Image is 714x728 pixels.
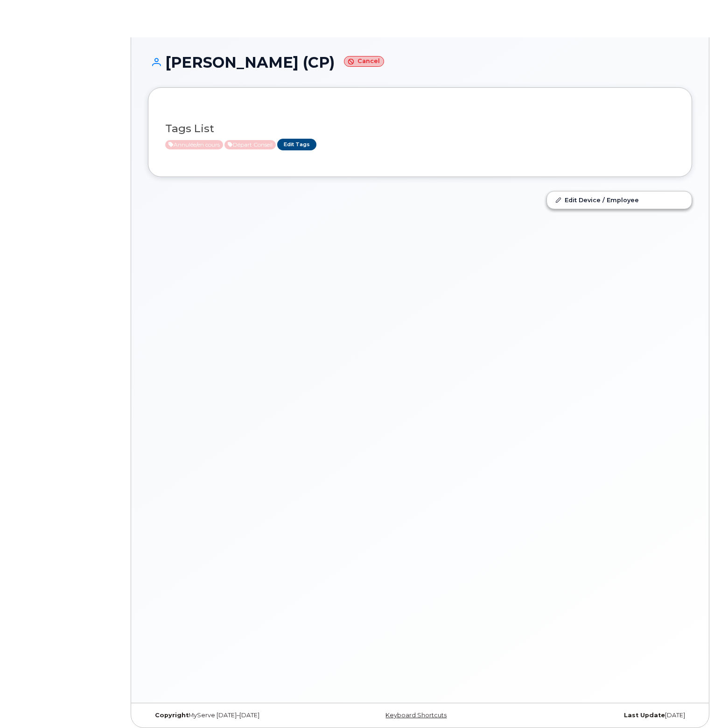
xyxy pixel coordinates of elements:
[148,54,692,71] h1: [PERSON_NAME] (CP)
[148,712,329,719] div: MyServe [DATE]–[DATE]
[165,140,223,149] span: Active from February 26, 2024
[547,191,692,208] a: Edit Device / Employee
[624,712,665,719] strong: Last Update
[344,56,384,67] small: Cancel
[277,139,316,150] a: Edit Tags
[165,123,675,134] h3: Tags List
[385,712,447,719] a: Keyboard Shortcuts
[224,140,276,149] span: Active
[155,712,189,719] strong: Copyright
[511,712,692,719] div: [DATE]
